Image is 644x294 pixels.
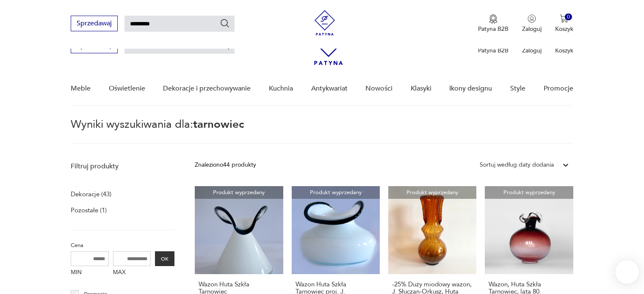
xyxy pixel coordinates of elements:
button: OK [155,251,174,266]
button: 0Koszyk [555,14,573,33]
p: Filtruj produkty [71,162,174,171]
img: Patyna - sklep z meblami i dekoracjami vintage [312,10,337,36]
a: Oświetlenie [109,72,145,105]
img: Ikona medalu [489,14,498,24]
a: Ikony designu [449,72,492,105]
div: Sortuj według daty dodania [480,160,554,170]
a: Pozostałe (1) [71,204,107,216]
a: Style [510,72,525,105]
a: Kuchnia [269,72,293,105]
button: Patyna B2B [478,14,509,33]
a: Meble [71,72,91,105]
a: Sprzedawaj [71,43,118,49]
a: Sprzedawaj [71,21,118,27]
button: Sprzedawaj [71,16,118,31]
div: Znaleziono 44 produkty [195,160,256,170]
label: MAX [113,266,151,280]
p: Zaloguj [522,25,542,33]
a: Ikona medaluPatyna B2B [478,14,509,33]
p: Wyniki wyszukiwania dla: [71,119,573,144]
iframe: Smartsupp widget button [615,260,639,284]
img: Ikona koszyka [560,14,568,23]
p: Patyna B2B [478,47,509,55]
p: Patyna B2B [478,25,509,33]
a: Dekoracje i przechowywanie [163,72,251,105]
button: Zaloguj [522,14,542,33]
p: Cena [71,241,174,250]
p: Koszyk [555,25,573,33]
a: Nowości [365,72,392,105]
p: Zaloguj [522,47,542,55]
img: Ikonka użytkownika [528,14,536,23]
a: Dekoracje (43) [71,188,111,200]
button: Szukaj [220,18,230,28]
p: Koszyk [555,47,573,55]
label: MIN [71,266,109,280]
a: Klasyki [411,72,431,105]
div: 0 [565,14,572,21]
span: tarnowiec [193,117,244,132]
a: Antykwariat [311,72,348,105]
a: Promocje [544,72,573,105]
